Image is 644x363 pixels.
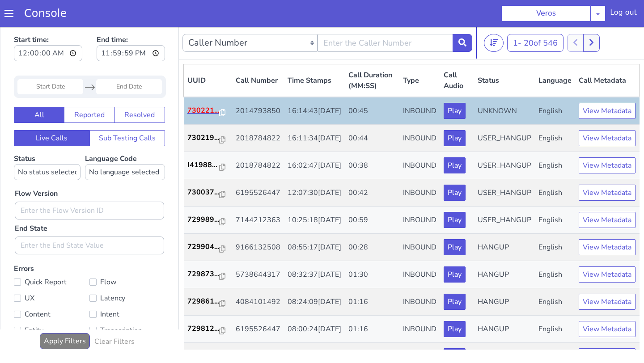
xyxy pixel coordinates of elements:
[535,180,575,207] td: English
[187,269,220,280] p: 729861...
[97,5,165,37] label: End time:
[444,131,466,147] button: Play
[474,262,535,289] td: HANGUP
[187,187,229,198] a: 729989...
[187,269,229,280] a: 729861...
[345,262,399,289] td: 01:16
[14,281,89,294] label: Content
[187,106,220,116] p: 730219...
[89,249,165,262] label: Flow
[579,185,636,201] button: View Metadata
[89,103,165,119] button: Sub Testing Calls
[345,180,399,207] td: 00:59
[535,316,575,343] td: English
[40,306,90,322] button: Apply Filters
[535,207,575,234] td: English
[15,210,164,228] input: Enter the End State Value
[15,161,58,172] label: Flow Version
[535,125,575,152] td: English
[284,207,345,234] td: 08:55:17[DATE]
[579,158,636,174] button: View Metadata
[474,125,535,152] td: USER_HANGUP
[345,152,399,180] td: 00:42
[507,7,563,25] button: 1- 20of 546
[187,242,220,253] p: 729873...
[345,125,399,152] td: 00:38
[444,321,466,338] button: Play
[94,311,135,319] h6: Clear Filters
[284,152,345,180] td: 12:07:30[DATE]
[114,80,165,96] button: Resolved
[345,316,399,343] td: 01:22
[26,46,89,130] button: Veros
[535,70,575,98] td: English
[232,262,284,289] td: 4084101492
[399,98,440,125] td: INBOUND
[579,240,636,256] button: View Metadata
[579,131,636,147] button: View Metadata
[399,70,440,98] td: INBOUND
[399,152,440,180] td: INBOUND
[14,297,89,310] label: Entity
[345,234,399,262] td: 01:30
[232,180,284,207] td: 7144212363
[474,98,535,125] td: USER_HANGUP
[284,70,345,98] td: 16:14:43[DATE]
[284,38,345,71] th: Time Stamps
[444,294,466,310] button: Play
[444,103,466,119] button: Play
[284,262,345,289] td: 08:24:09[DATE]
[284,234,345,262] td: 08:32:37[DATE]
[284,316,345,343] td: 07:51:59[DATE]
[345,98,399,125] td: 00:44
[474,316,535,343] td: USER_HANGUP
[187,78,229,89] a: 730221...
[85,137,165,153] select: Language Code
[579,103,636,119] button: View Metadata
[284,289,345,316] td: 08:00:24[DATE]
[474,289,535,316] td: HANGUP
[14,237,165,328] label: Errors
[187,160,220,171] p: 730037...
[14,265,89,278] label: UX
[96,52,162,68] input: End Date
[14,18,82,34] input: Start time:
[15,196,47,207] label: End State
[399,234,440,262] td: INBOUND
[399,38,440,71] th: Type
[535,98,575,125] td: English
[474,234,535,262] td: HANGUP
[97,18,165,34] input: End time:
[284,125,345,152] td: 16:02:47[DATE]
[474,152,535,180] td: USER_HANGUP
[187,296,220,307] p: 729812...
[187,242,229,253] a: 729873...
[2,8,29,38] div: Log out
[14,5,82,37] label: Start time:
[399,262,440,289] td: INBOUND
[444,212,466,228] button: Play
[579,212,636,228] button: View Metadata
[440,38,475,71] th: Call Audio
[399,180,440,207] td: INBOUND
[17,52,83,68] input: Start Date
[444,185,466,201] button: Play
[444,158,466,174] button: Play
[187,187,220,198] p: 729989...
[232,152,284,180] td: 6195526447
[85,127,165,153] label: Language Code
[232,289,284,316] td: 6195526447
[284,180,345,207] td: 10:25:18[DATE]
[187,296,229,307] a: 729812...
[64,80,114,96] button: Reported
[184,38,232,71] th: UUID
[14,103,90,119] button: Live Calls
[232,38,284,71] th: Call Number
[345,289,399,316] td: 01:16
[89,265,165,278] label: Latency
[14,137,80,153] select: Status
[345,38,399,71] th: Call Duration (MM:SS)
[187,160,229,171] a: 730037...
[284,98,345,125] td: 16:11:34[DATE]
[579,76,636,92] button: View Metadata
